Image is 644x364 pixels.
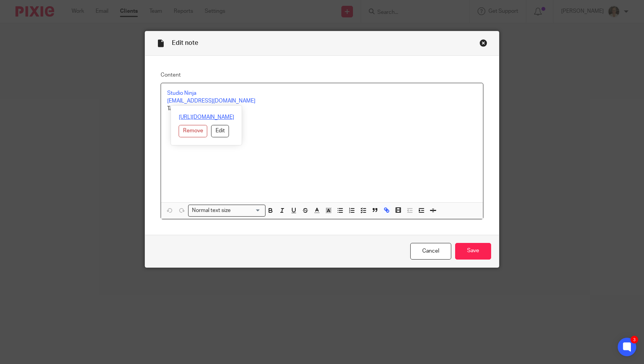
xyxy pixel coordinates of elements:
[211,125,229,137] button: Edit
[410,243,451,260] a: Cancel
[167,105,476,113] p: Tazcat97
[179,125,207,137] button: Remove
[480,39,487,47] div: Close this dialog window
[179,113,234,121] a: [URL][DOMAIN_NAME]
[233,207,261,215] input: Search for option
[190,207,232,215] span: Normal text size
[161,71,483,79] label: Content
[167,98,255,104] a: [EMAIL_ADDRESS][DOMAIN_NAME]
[188,205,265,217] div: Search for option
[455,243,491,260] input: Save
[630,336,638,343] div: 3
[172,40,198,46] span: Edit note
[167,91,196,96] a: Studio Ninja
